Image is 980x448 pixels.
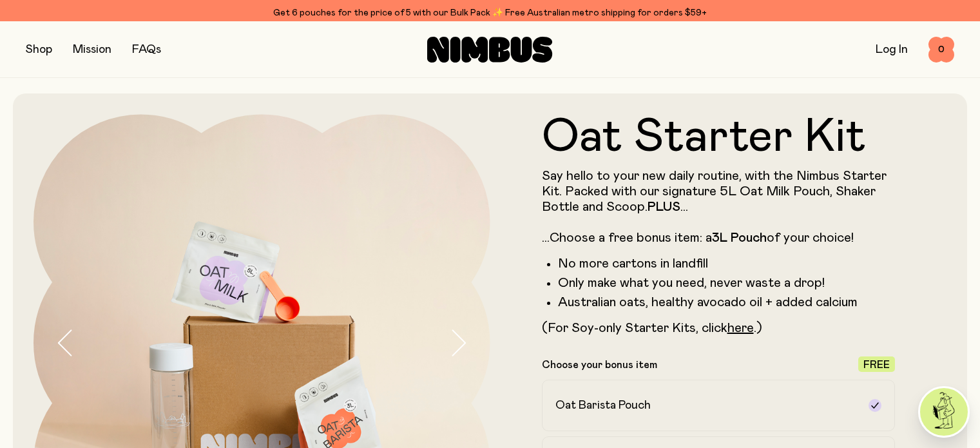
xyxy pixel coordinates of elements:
strong: 3L [712,231,727,244]
p: Choose your bonus item [542,358,657,371]
button: 0 [928,37,954,63]
div: Get 6 pouches for the price of 5 with our Bulk Pack ✨ Free Australian metro shipping for orders $59+ [26,5,954,21]
a: Log In [876,44,908,55]
li: No more cartons in landfill [558,256,896,271]
strong: Pouch [731,231,767,244]
img: agent [920,388,968,436]
a: FAQs [132,44,161,55]
h1: Oat Starter Kit [542,114,896,161]
span: Free [863,360,890,370]
p: Say hello to your new daily routine, with the Nimbus Starter Kit. Packed with our signature 5L Oa... [542,168,896,246]
li: Only make what you need, never waste a drop! [558,275,896,291]
a: Mission [73,44,111,55]
strong: PLUS [648,200,680,213]
li: Australian oats, healthy avocado oil + added calcium [558,295,896,310]
p: (For Soy-only Starter Kits, click .) [542,320,896,336]
h2: Oat Barista Pouch [555,398,651,413]
a: here [727,322,754,335]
